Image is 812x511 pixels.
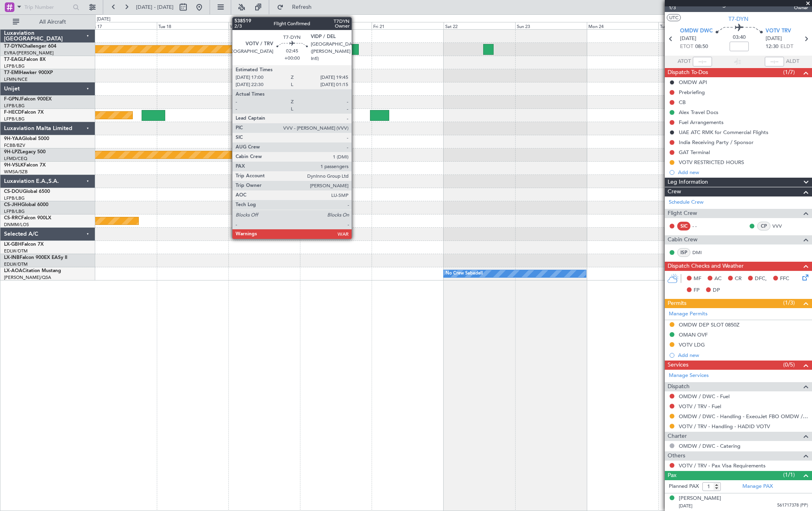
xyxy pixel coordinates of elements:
[692,222,710,230] div: - -
[733,34,746,42] span: 03:40
[285,4,319,10] span: Refresh
[668,361,688,370] span: Services
[300,22,372,29] div: Thu 20
[786,58,799,66] span: ALDT
[4,44,56,49] a: T7-DYNChallenger 604
[669,310,708,318] a: Manage Permits
[679,403,721,410] a: VOTV / TRV - Fuel
[679,159,744,166] div: VOTV RESTRICTED HOURS
[4,202,48,207] a: CS-JHHGlobal 6000
[679,331,708,338] div: OMAN OVF
[679,503,692,509] span: [DATE]
[777,502,808,509] span: 561717378 (PP)
[783,361,795,369] span: (0/5)
[772,222,790,230] a: VVV
[4,63,25,69] a: LFPB/LBG
[679,495,721,503] div: [PERSON_NAME]
[667,14,681,21] button: UTC
[4,242,44,247] a: LX-GBHFalcon 7X
[4,116,25,122] a: LFPB/LBG
[679,129,768,136] div: UAE ATC RMK for Commercial Flights
[668,68,708,77] span: Dispatch To-Dos
[692,249,710,256] a: DMI
[679,341,705,348] div: VOTV LDG
[668,209,697,218] span: Flight Crew
[4,150,20,154] span: 9H-LPZ
[372,22,443,29] div: Fri 21
[680,35,696,43] span: [DATE]
[766,27,791,35] span: VOTV TRV
[783,68,795,76] span: (1/7)
[4,216,51,220] a: CS-RRCFalcon 900LX
[228,22,300,29] div: Wed 19
[783,471,795,479] span: (1/1)
[4,70,20,75] span: T7-EMI
[766,43,778,51] span: 12:30
[679,423,770,430] a: VOTV / TRV - Handling - HADID VOTV
[4,189,23,194] span: CS-DOU
[4,110,44,115] a: F-HECDFalcon 7X
[668,178,708,187] span: Leg Information
[766,35,782,43] span: [DATE]
[678,58,691,66] span: ATOT
[694,287,700,295] span: FP
[9,16,87,28] button: All Aircraft
[24,1,70,13] input: Trip Number
[4,110,22,115] span: F-HECD
[755,275,767,283] span: DFC,
[4,156,27,162] a: LFMD/CEQ
[678,169,808,176] div: Add new
[669,198,704,206] a: Schedule Crew
[669,372,709,380] a: Manage Services
[668,187,681,196] span: Crew
[679,79,707,86] div: OMDW API
[735,275,742,283] span: CR
[790,4,808,11] span: Owner
[714,275,722,283] span: AC
[669,4,688,11] span: 1/3
[4,103,25,109] a: LFPB/LBG
[678,352,808,359] div: Add new
[4,50,54,56] a: EVRA/[PERSON_NAME]
[677,248,690,257] div: ISP
[4,189,50,194] a: CS-DOUGlobal 6500
[679,139,754,146] div: India Receiving Party / Sponsor
[4,242,22,247] span: LX-GBH
[658,22,730,29] div: Tue 25
[728,15,748,23] span: T7-DYN
[4,163,24,168] span: 9H-VSLK
[136,4,174,11] span: [DATE] - [DATE]
[669,483,699,491] label: Planned PAX
[4,261,28,267] a: EDLW/DTM
[446,268,483,280] div: No Crew Sabadell
[668,235,698,244] span: Cabin Crew
[679,443,740,449] a: OMDW / DWC - Catering
[680,43,693,51] span: ETOT
[587,22,658,29] div: Mon 24
[4,202,21,207] span: CS-JHH
[4,222,29,228] a: DNMM/LOS
[444,22,515,29] div: Sat 22
[515,22,587,29] div: Sun 23
[680,27,713,35] span: OMDW DWC
[694,275,701,283] span: MF
[4,136,22,141] span: 9H-YAA
[679,89,705,96] div: Prebriefing
[668,432,687,441] span: Charter
[679,321,740,328] div: OMDW DEP SLOT 0850Z
[4,255,20,260] span: LX-INB
[679,99,686,106] div: CB
[4,269,61,273] a: LX-AOACitation Mustang
[679,462,766,469] a: VOTV / TRV - Pax Visa Requirements
[4,136,49,141] a: 9H-YAAGlobal 5000
[4,195,25,201] a: LFPB/LBG
[4,142,25,148] a: FCBB/BZV
[742,483,773,491] a: Manage PAX
[4,275,51,281] a: [PERSON_NAME]/QSA
[695,43,708,51] span: 08:50
[273,1,321,14] button: Refresh
[679,109,718,116] div: Alex Travel Docs
[4,208,25,214] a: LFPB/LBG
[780,275,789,283] span: FFC
[679,149,710,156] div: GAT Terminal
